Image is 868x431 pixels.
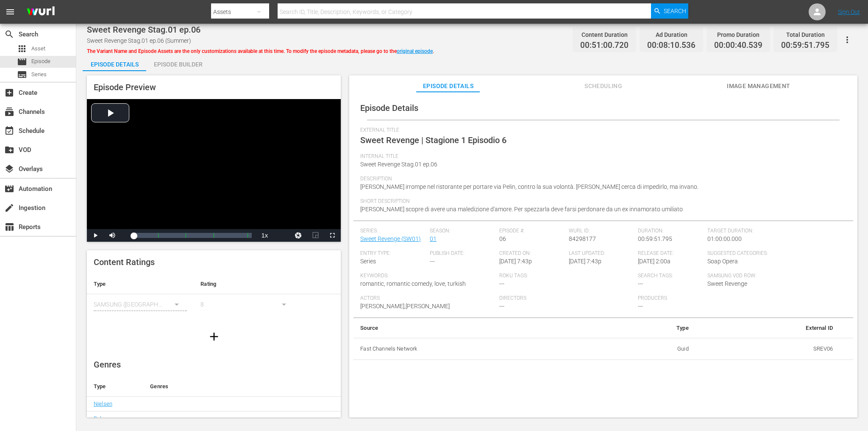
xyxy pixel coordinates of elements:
[638,303,643,309] span: ---
[4,164,14,174] span: Overlays
[87,274,194,294] th: Type
[647,41,696,50] span: 00:08:10.536
[430,228,495,235] span: Season:
[17,44,27,54] span: Asset
[4,203,14,213] span: Ingestion
[499,273,634,279] span: Roku Tags:
[353,338,604,360] th: Fast Channels Network
[360,206,683,213] span: [PERSON_NAME] scopre di avere una maledizione d'amore. Per spezzarla deve farsi perdonare da un e...
[4,29,14,39] span: Search
[87,274,341,320] table: simple table
[20,2,61,22] img: ans4CAIJ8jUAAAAAAAAAAAAAAAAAAAAAAAAgQb4GAAAAAAAAAAAAAAAAAAAAAAAAJMjXAAAAAAAAAAAAAAAAAAAAAAAAgAT5G...
[353,318,604,338] th: Source
[17,57,27,67] span: Episode
[838,8,860,15] a: Sign Out
[638,295,772,302] span: Producers
[499,250,565,257] span: Created On:
[87,25,200,35] span: Sweet Revenge Stag.01 ep.06
[499,280,504,287] span: ---
[87,99,341,242] div: Video Player
[31,70,47,79] span: Series
[714,29,762,41] div: Promo Duration
[4,145,14,155] span: VOD
[87,48,434,54] span: The Variant Name and Episode Assets are the only customizations available at this time. To modify...
[143,376,314,397] th: Genres
[499,295,634,302] span: Directors
[94,401,112,407] a: Nielsen
[360,303,450,309] span: [PERSON_NAME],[PERSON_NAME]
[256,229,273,242] button: Playback Rate
[353,318,853,360] table: simple table
[707,235,742,242] span: 01:00:00.000
[31,44,45,53] span: Asset
[360,228,426,235] span: Series:
[569,250,634,257] span: Last Updated:
[31,57,50,66] span: Episode
[664,3,686,19] span: Search
[360,273,495,279] span: Keywords:
[499,303,504,309] span: ---
[360,235,421,242] a: Sweet Revenge (SW01)
[360,280,466,287] span: romantic, romantic comedy, love, turkish
[17,69,27,80] span: Series
[638,273,703,279] span: Search Tags:
[397,48,433,54] a: original episode
[4,88,14,98] span: Create
[360,135,506,145] span: Sweet Revenge | Stagione 1 Episodio 6
[194,274,300,294] th: Rating
[146,54,210,75] div: Episode Builder
[5,7,15,17] span: menu
[200,293,294,316] div: 8
[4,126,14,136] span: Schedule
[707,273,773,279] span: Samsung VOD Row:
[781,29,829,41] div: Total Duration
[638,250,703,257] span: Release Date:
[94,257,155,267] span: Content Ratings
[94,415,106,422] a: Roku
[360,258,376,265] span: Series
[4,107,14,117] span: Channels
[499,258,532,265] span: [DATE] 7:43p
[638,258,670,265] span: [DATE] 2:00a
[87,37,191,44] span: Sweet Revenge Stag.01 ep.06 (Summer)
[580,29,629,41] div: Content Duration
[430,235,437,242] a: 01
[83,54,146,75] div: Episode Details
[569,258,601,265] span: [DATE] 7:43p
[94,82,156,92] span: Episode Preview
[430,250,495,257] span: Publish Date:
[638,228,703,235] span: Duration:
[781,41,829,50] span: 00:59:51.795
[290,229,307,242] button: Jump To Time
[696,338,840,360] td: SREV06
[146,54,210,71] button: Episode Builder
[360,250,426,257] span: Entry Type:
[572,81,635,91] span: Scheduling
[94,359,121,370] span: Genres
[569,235,596,242] span: 84298177
[604,338,696,360] td: Guid
[104,229,121,242] button: Mute
[94,293,187,316] div: SAMSUNG ([GEOGRAPHIC_DATA] (Republic of))
[83,54,146,71] button: Episode Details
[360,161,437,168] span: Sweet Revenge Stag.01 ep.06
[360,103,418,113] span: Episode Details
[707,228,842,235] span: Target Duration:
[569,228,634,235] span: Wurl ID:
[727,81,790,91] span: Image Management
[430,258,435,265] span: ---
[87,229,104,242] button: Play
[416,81,480,91] span: Episode Details
[360,127,842,134] span: External Title
[580,41,629,50] span: 00:51:00.720
[714,41,762,50] span: 00:00:40.539
[360,176,842,182] span: Description
[4,222,14,232] span: Reports
[499,235,506,242] span: 06
[707,250,842,257] span: Suggested Categories:
[651,3,688,19] button: Search
[499,228,565,235] span: Episode #:
[696,318,840,338] th: External ID
[647,29,696,41] div: Ad Duration
[134,233,252,238] div: Progress Bar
